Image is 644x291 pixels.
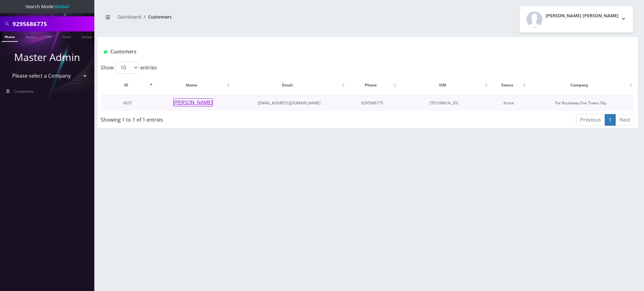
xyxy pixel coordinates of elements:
[490,76,527,94] th: Status: activate to sort column ascending
[546,13,619,19] h2: [PERSON_NAME] [PERSON_NAME]
[398,76,489,94] th: SIM: activate to sort column ascending
[173,98,213,107] button: [PERSON_NAME]
[55,3,69,9] strong: Global
[490,95,527,111] td: Active
[232,76,346,94] th: Email: activate to sort column ascending
[101,62,157,74] label: Show entries
[13,18,93,30] input: Search All Companies
[520,6,633,32] button: [PERSON_NAME] [PERSON_NAME]
[101,76,154,94] th: ID: activate to sort column descending
[42,31,54,41] a: SIM
[25,3,69,9] span: Search Mode:
[22,31,38,41] a: Name
[232,95,346,111] td: [EMAIL_ADDRESS][DOMAIN_NAME]
[141,14,172,20] li: Customers
[118,14,141,20] a: Dashboard
[2,31,18,42] a: Phone
[59,31,74,41] a: Email
[398,95,489,111] td: [TECHNICAL_ID]
[104,49,542,55] h1: Customers
[528,95,634,111] td: Far Rockaway Five Towns Flip
[115,62,139,74] select: Showentries
[78,31,99,41] a: Company
[102,10,363,28] nav: breadcrumb
[101,95,154,111] td: 6637
[615,114,635,126] a: Next
[101,113,319,124] div: Showing 1 to 1 of 1 entries
[528,76,634,94] th: Company: activate to sort column ascending
[576,114,605,126] a: Previous
[347,95,398,111] td: 9295686775
[347,76,398,94] th: Phone: activate to sort column ascending
[155,76,231,94] th: Name: activate to sort column ascending
[605,114,616,126] a: 1
[14,89,34,94] span: Companies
